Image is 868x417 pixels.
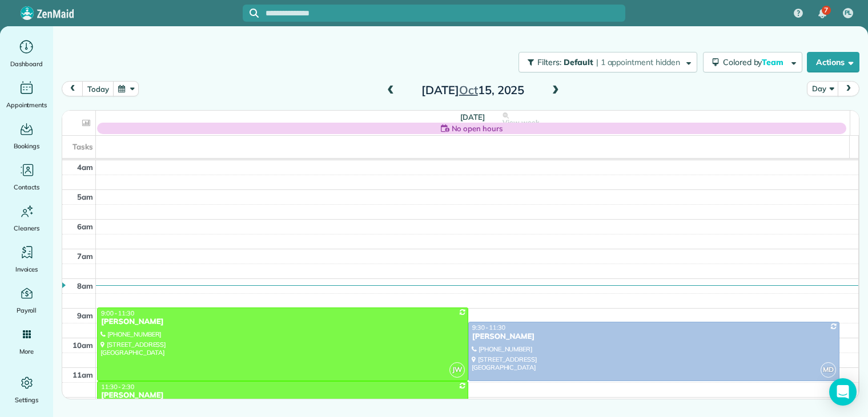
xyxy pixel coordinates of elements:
[101,309,134,317] span: 9:00 - 11:30
[10,58,43,70] span: Dashboard
[15,264,38,275] span: Invoices
[537,57,561,67] span: Filters:
[5,161,49,193] a: Contacts
[82,81,114,96] button: today
[14,140,40,152] span: Bookings
[401,84,544,96] h2: [DATE] 15, 2025
[101,383,134,391] span: 11:30 - 2:30
[5,202,49,234] a: Cleaners
[5,120,49,152] a: Bookings
[460,112,485,122] span: [DATE]
[5,243,49,275] a: Invoices
[703,52,802,72] button: Colored byTeam
[503,118,539,127] span: View week
[77,163,93,172] span: 4am
[101,317,465,327] div: [PERSON_NAME]
[519,52,697,72] button: Filters: Default | 1 appointment hidden
[459,83,478,97] span: Oct
[5,38,49,70] a: Dashboard
[77,311,93,320] span: 9am
[829,378,857,406] div: Open Intercom Messenger
[14,222,39,234] span: Cleaners
[15,394,39,406] span: Settings
[62,81,83,96] button: prev
[77,252,93,261] span: 7am
[821,362,836,378] span: MD
[513,52,697,72] a: Filters: Default | 1 appointment hidden
[5,284,49,316] a: Payroll
[472,332,836,342] div: [PERSON_NAME]
[73,142,93,151] span: Tasks
[243,9,259,18] button: Focus search
[762,57,785,67] span: Team
[19,346,34,357] span: More
[452,123,503,134] span: No open hours
[73,370,93,379] span: 11am
[5,79,49,111] a: Appointments
[564,57,594,67] span: Default
[14,181,39,193] span: Contacts
[77,192,93,201] span: 5am
[17,305,37,316] span: Payroll
[73,341,93,350] span: 10am
[807,81,838,96] button: Day
[77,222,93,231] span: 6am
[723,57,787,67] span: Colored by
[5,374,49,406] a: Settings
[838,81,859,96] button: next
[101,391,465,400] div: [PERSON_NAME]
[810,1,834,26] div: 7 unread notifications
[807,52,859,72] button: Actions
[77,281,93,290] span: 8am
[6,99,47,111] span: Appointments
[472,323,505,331] span: 9:30 - 11:30
[596,57,680,67] span: | 1 appointment hidden
[845,9,852,18] span: PL
[250,9,259,18] svg: Focus search
[824,6,828,15] span: 7
[449,362,465,378] span: JW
